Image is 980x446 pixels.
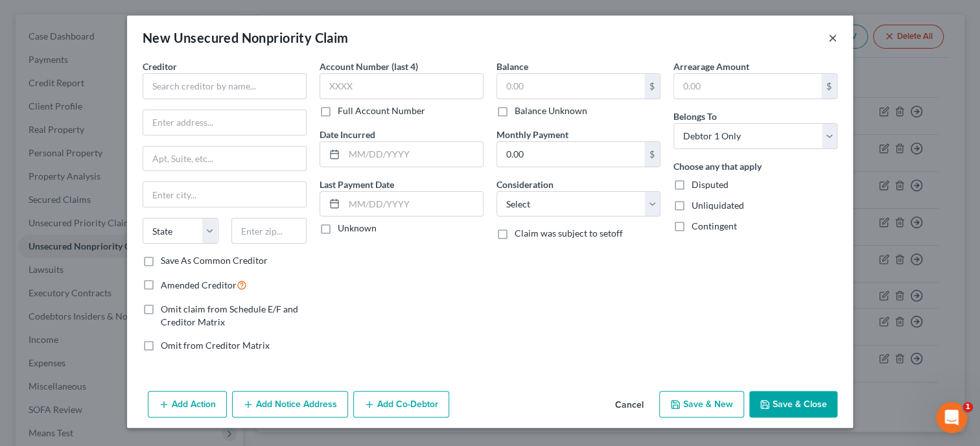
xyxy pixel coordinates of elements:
label: Choose any that apply [673,159,762,173]
span: Unliquidated [692,200,744,211]
span: Omit from Creditor Matrix [161,340,270,351]
input: 0.00 [497,142,644,167]
label: Date Incurred [320,128,375,141]
input: MM/DD/YYYY [344,192,483,217]
label: Balance Unknown [515,104,587,117]
button: Add Co-Debtor [353,391,449,418]
span: Creditor [143,61,177,72]
input: Search creditor by name... [143,73,307,99]
button: Save & New [659,391,744,418]
label: Unknown [338,222,377,235]
iframe: Intercom live chat [936,402,967,433]
button: Add Notice Address [232,391,348,418]
span: Claim was subject to setoff [515,228,623,239]
span: Disputed [692,179,729,190]
div: New Unsecured Nonpriority Claim [143,29,348,47]
input: 0.00 [674,74,821,99]
div: $ [644,142,660,167]
span: Amended Creditor [161,279,237,290]
input: 0.00 [497,74,644,99]
label: Monthly Payment [496,128,568,141]
label: Last Payment Date [320,178,394,191]
span: Contingent [692,220,737,231]
label: Full Account Number [338,104,425,117]
input: Enter zip... [231,218,307,244]
button: Add Action [148,391,227,418]
div: $ [644,74,660,99]
button: Cancel [605,392,654,418]
button: × [828,30,837,45]
input: Apt, Suite, etc... [143,147,306,171]
input: Enter address... [143,110,306,135]
span: 1 [962,402,973,412]
label: Account Number (last 4) [320,60,418,73]
span: Omit claim from Schedule E/F and Creditor Matrix [161,303,298,327]
div: $ [821,74,837,99]
label: Save As Common Creditor [161,254,268,267]
label: Consideration [496,178,554,191]
span: Belongs To [673,111,717,122]
input: Enter city... [143,182,306,207]
label: Balance [496,60,528,73]
input: XXXX [320,73,484,99]
input: MM/DD/YYYY [344,142,483,167]
button: Save & Close [749,391,837,418]
label: Arrearage Amount [673,60,749,73]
